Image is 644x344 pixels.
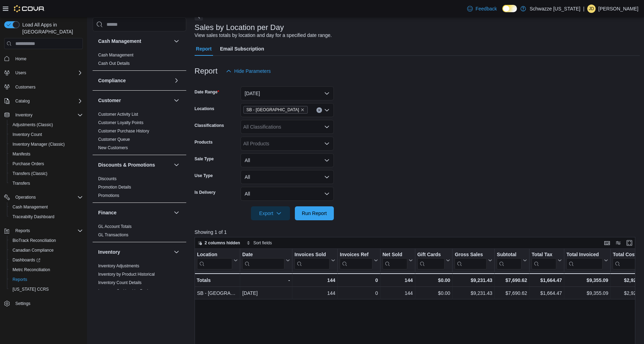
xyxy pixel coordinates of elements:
a: BioTrack Reconciliation [10,236,59,245]
div: Total Cost [613,252,640,258]
label: Date Range [195,89,219,95]
button: Users [13,69,29,77]
button: Users [1,68,86,78]
span: Settings [15,301,30,306]
div: Gross Sales [455,252,487,269]
button: Net Sold [383,252,413,269]
button: Catalog [13,97,32,105]
button: Display options [614,239,622,247]
p: Schwazze [US_STATE] [529,5,580,13]
button: Hide Parameters [223,64,274,78]
div: $9,231.43 [455,276,492,284]
h3: Customer [98,97,121,104]
div: Total Invoiced [566,252,603,269]
a: Cash Out Details [98,61,130,66]
div: $0.00 [417,289,450,298]
a: Customer Purchase History [98,129,149,133]
span: Catalog [13,97,83,105]
a: Adjustments (Classic) [10,121,56,129]
button: Compliance [172,76,181,85]
button: Operations [1,192,86,202]
a: Transfers (Classic) [10,169,50,178]
button: Clear input [316,107,322,113]
span: Users [15,70,26,76]
span: Cash Out Details [98,61,130,66]
button: All [241,170,334,184]
a: Inventory Manager (Classic) [10,140,68,148]
div: Gross Sales [455,252,487,258]
span: Email Subscription [220,42,264,56]
h3: Sales by Location per Day [195,23,284,32]
div: Discounts & Promotions [93,175,186,202]
div: Total Tax [532,252,556,258]
span: Customer Loyalty Points [98,120,143,125]
button: Home [1,53,86,63]
label: Products [195,139,213,145]
span: Run Report [302,210,327,217]
div: Gift Card Sales [417,252,445,269]
span: Sort fields [253,240,272,246]
div: Total Invoiced [566,252,603,258]
button: Cash Management [172,37,181,45]
a: Inventory by Product Historical [98,272,155,277]
button: Open list of options [324,141,330,146]
span: Cash Management [13,204,48,210]
div: Invoices Ref [340,252,372,269]
a: Customer Queue [98,137,130,142]
button: Sort fields [244,239,275,247]
button: [DATE] [241,86,334,100]
h3: Finance [98,209,117,216]
span: BioTrack Reconciliation [10,236,83,245]
span: Inventory Count [13,132,42,137]
button: Run Report [295,206,334,220]
span: Operations [15,194,36,200]
button: Date [242,252,290,269]
label: Classifications [195,123,224,128]
span: Inventory Manager (Classic) [10,140,83,148]
button: Reports [7,275,86,284]
div: Invoices Sold [294,252,330,269]
span: Washington CCRS [10,285,83,293]
span: Inventory by Product Historical [98,272,155,277]
div: $7,690.62 [497,289,527,298]
a: Customer Loyalty Points [98,120,143,125]
button: Finance [172,208,181,217]
span: Dashboards [10,256,83,264]
button: Cash Management [98,38,171,45]
button: Inventory [172,248,181,256]
button: Total Tax [532,252,562,269]
button: Inventory Manager (Classic) [7,139,86,149]
span: Adjustments (Classic) [13,122,53,128]
img: Cova [14,5,45,12]
label: Locations [195,106,214,112]
a: Traceabilty Dashboard [10,213,57,221]
button: Canadian Compliance [7,245,86,255]
span: Catalog [15,98,30,104]
button: Metrc Reconciliation [7,265,86,275]
div: View sales totals by location and day for a specified date range. [195,32,332,39]
a: Dashboards [10,256,43,264]
span: Canadian Compliance [10,246,83,254]
span: Inventory [15,112,32,118]
span: JD [589,5,594,13]
span: Canadian Compliance [13,247,54,253]
span: Settings [13,299,83,308]
div: Totals [197,276,238,284]
button: Discounts & Promotions [98,161,171,168]
span: Transfers (Classic) [10,169,83,178]
h3: Report [195,67,218,75]
button: Export [251,206,290,220]
span: Manifests [10,150,83,158]
span: Customer Activity List [98,112,138,117]
button: Reports [13,227,33,235]
button: Gift Cards [417,252,450,269]
a: Transfers [10,179,33,188]
div: $1,664.47 [532,289,562,298]
a: Dashboards [7,255,86,265]
span: Reports [13,227,83,235]
a: GL Transactions [98,232,128,237]
a: Cash Management [98,53,133,58]
span: [US_STATE] CCRS [13,286,49,292]
div: Total Cost [613,252,640,269]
